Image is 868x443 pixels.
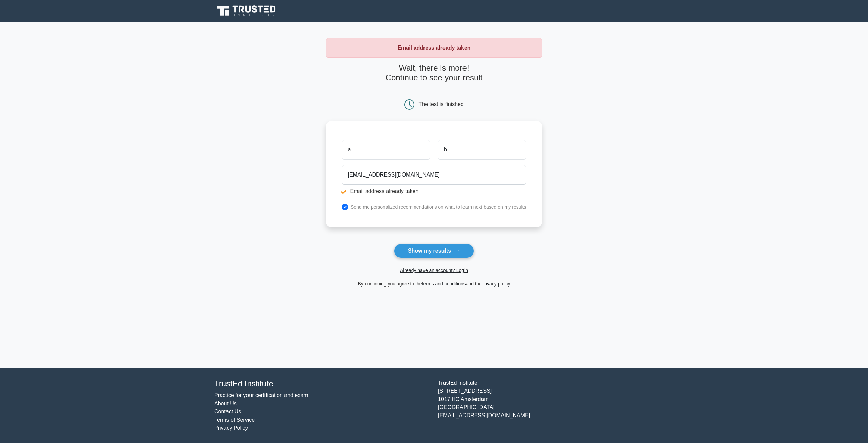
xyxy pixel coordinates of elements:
h4: TrustEd Institute [214,379,430,389]
a: About Us [214,401,237,406]
h4: Wait, there is more! Continue to see your result [326,63,542,83]
li: Email address already taken [342,187,526,196]
div: TrustEd Institute [STREET_ADDRESS] 1017 HC Amsterdam [GEOGRAPHIC_DATA] [EMAIL_ADDRESS][DOMAIN_NAME] [434,379,658,432]
a: Practice for your certification and exam [214,392,308,398]
a: Contact Us [214,409,241,414]
a: terms and conditions [422,281,466,287]
strong: Email address already taken [397,45,470,51]
input: First name [342,140,430,160]
a: Already have an account? Login [400,267,468,273]
button: Show my results [394,244,474,258]
div: By continuing you agree to the and the [322,280,547,288]
input: Email [342,165,526,185]
a: privacy policy [482,281,510,287]
a: Terms of Service [214,417,255,423]
label: Send me personalized recommendations on what to learn next based on my results [351,204,526,210]
input: Last name [438,140,526,160]
a: Privacy Policy [214,425,248,431]
div: The test is finished [419,101,464,107]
